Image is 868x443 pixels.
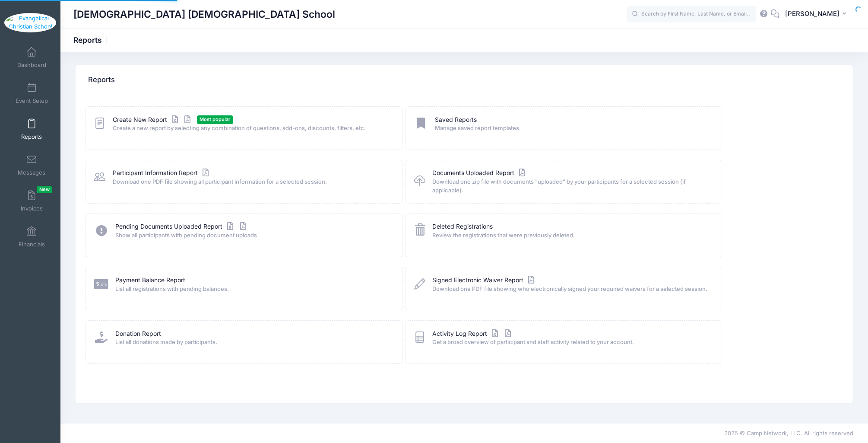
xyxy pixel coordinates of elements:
[432,231,710,240] span: Review the registrations that were previously deleted.
[21,133,42,140] span: Reports
[115,285,391,293] span: List all registrations with pending balances.
[432,169,527,178] a: Documents Uploaded Report
[73,4,335,24] h1: [DEMOGRAPHIC_DATA] [DEMOGRAPHIC_DATA] School
[113,178,391,186] span: Download one PDF file showing all participant information for a selected session.
[197,115,233,124] span: Most popular
[11,222,52,252] a: Financials
[432,276,536,285] a: Signed Electronic Waiver Report
[11,186,52,216] a: InvoicesNew
[785,9,839,19] span: [PERSON_NAME]
[17,61,46,69] span: Dashboard
[19,241,45,248] span: Financials
[627,6,756,23] input: Search by First Name, Last Name, or Email...
[115,231,391,240] span: Show all participants with pending document uploads
[113,124,391,133] span: Create a new report by selecting any combination of questions, add-ons, discounts, filters, etc.
[432,222,493,231] a: Deleted Registrations
[18,169,45,176] span: Messages
[11,150,52,180] a: Messages
[435,124,710,133] span: Manage saved report templates.
[73,35,109,45] h1: Reports
[11,114,52,144] a: Reports
[21,205,43,212] span: Invoices
[115,329,161,338] a: Donation Report
[4,13,57,32] img: Evangelical Christian School
[432,338,710,347] span: Get a broad overview of participant and staff activity related to your account.
[113,169,211,178] a: Participant Information Report
[16,97,48,105] span: Event Setup
[435,115,477,124] a: Saved Reports
[11,42,52,73] a: Dashboard
[115,222,248,231] a: Pending Documents Uploaded Report
[113,115,193,124] a: Create New Report
[724,430,855,437] span: 2025 © Camp Network, LLC. All rights reserved.
[115,338,391,347] span: List all donations made by participants.
[432,178,710,194] span: Download one zip file with documents "uploaded" by your participants for a selected session (if a...
[37,186,52,193] span: New
[432,329,513,338] a: Activity Log Report
[11,78,52,108] a: Event Setup
[88,68,115,92] h4: Reports
[115,276,185,285] a: Payment Balance Report
[779,4,855,24] button: [PERSON_NAME]
[432,285,710,293] span: Download one PDF file showing who electronically signed your required waivers for a selected sess...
